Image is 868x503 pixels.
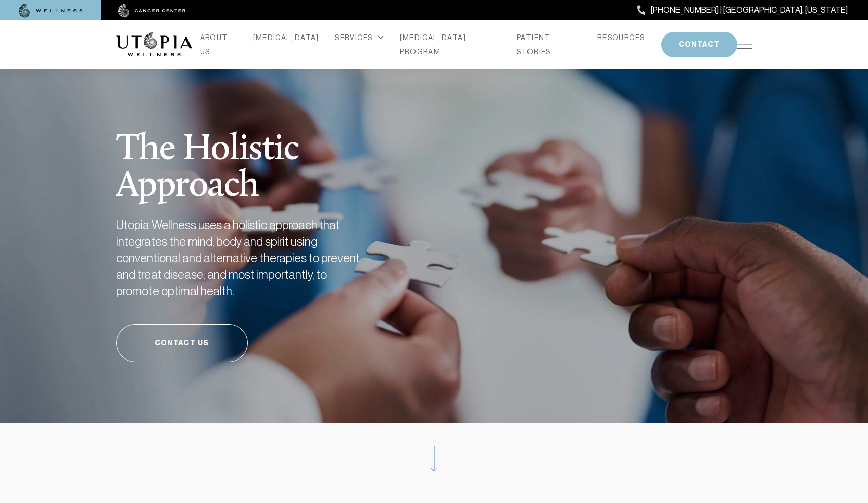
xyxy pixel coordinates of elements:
h2: Utopia Wellness uses a holistic approach that integrates the mind, body and spirit using conventi... [116,217,369,300]
h1: The Holistic Approach [116,106,415,205]
img: wellness [19,4,83,18]
a: [MEDICAL_DATA] PROGRAM [400,30,501,59]
img: icon-hamburger [737,41,752,49]
a: PATIENT STORIES [517,30,581,59]
div: SERVICES [335,30,384,45]
button: CONTACT [661,32,737,57]
a: RESOURCES [597,30,645,45]
img: cancer center [118,4,186,18]
a: ABOUT US [200,30,237,59]
a: [MEDICAL_DATA] [253,30,319,45]
a: [PHONE_NUMBER] | [GEOGRAPHIC_DATA], [US_STATE] [637,4,848,17]
img: logo [116,32,192,57]
span: [PHONE_NUMBER] | [GEOGRAPHIC_DATA], [US_STATE] [651,4,848,17]
a: Contact Us [116,324,248,362]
